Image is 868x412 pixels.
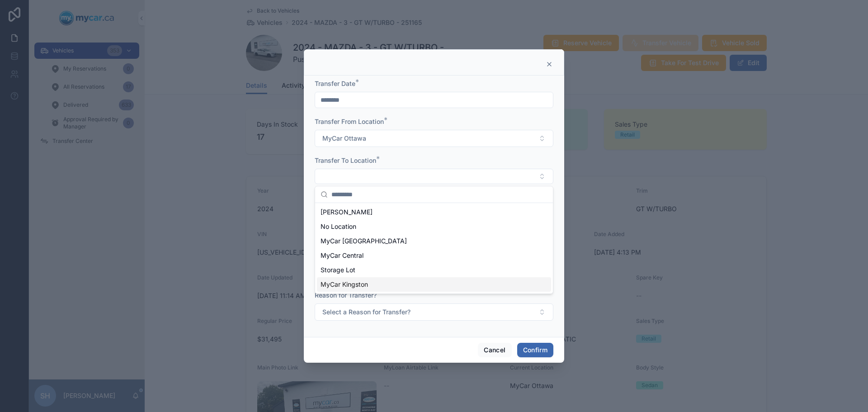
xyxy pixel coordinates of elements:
span: Storage Lot [321,265,355,275]
button: Select Button [315,130,553,147]
span: [PERSON_NAME] [321,208,373,217]
div: Suggestions [315,203,553,294]
span: Select a Reason for Transfer? [322,308,410,317]
span: MyCar Kingston [321,280,368,289]
button: Select Button [315,169,553,184]
span: MyCar Ottawa [322,134,366,143]
span: MyCar [GEOGRAPHIC_DATA] [321,237,407,246]
span: Transfer Date [315,80,355,87]
span: Transfer From Location [315,118,384,125]
span: No Location [321,222,356,231]
button: Confirm [517,343,553,357]
button: Select Button [315,303,553,321]
button: Cancel [478,343,511,357]
span: Transfer To Location [315,156,376,164]
span: MyCar Central [321,251,363,260]
span: Reason for Transfer? [315,291,377,299]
